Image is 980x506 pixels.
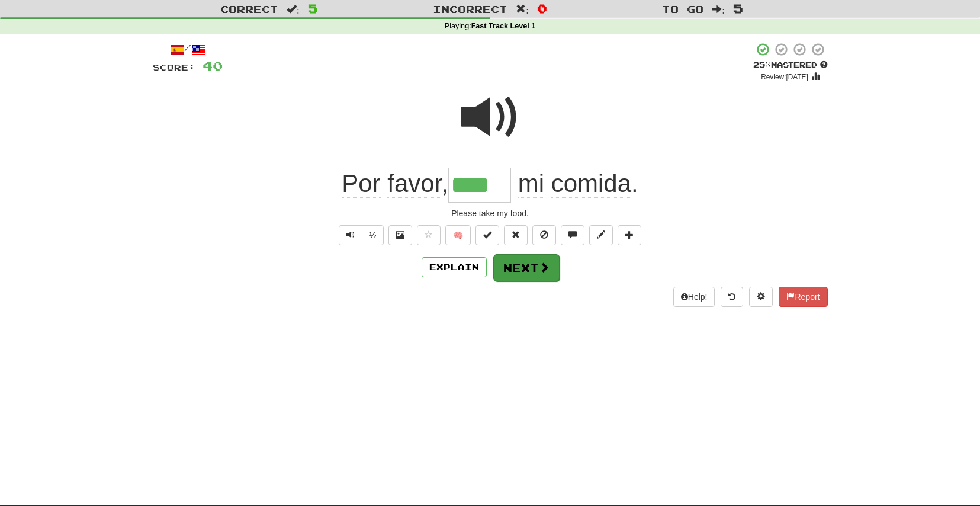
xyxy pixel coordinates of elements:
[537,1,547,15] span: 0
[753,60,771,69] span: 25 %
[417,225,441,245] button: Favorite sentence (alt+f)
[511,169,638,198] span: .
[153,62,195,72] span: Score:
[433,3,507,15] span: Incorrect
[518,169,544,198] span: mi
[339,225,362,245] button: Play sentence audio (ctl+space)
[287,4,300,14] span: :
[475,225,499,245] button: Set this sentence to 100% Mastered (alt+m)
[493,254,560,281] button: Next
[712,4,725,14] span: :
[388,225,412,245] button: Show image (alt+x)
[445,225,471,245] button: 🧠
[153,207,828,219] div: Please take my food.
[721,287,743,307] button: Round history (alt+y)
[662,3,703,15] span: To go
[753,60,828,71] div: Mastered
[589,225,613,245] button: Edit sentence (alt+d)
[516,4,529,14] span: :
[673,287,715,307] button: Help!
[308,1,318,15] span: 5
[362,225,384,245] button: ½
[471,22,536,30] strong: Fast Track Level 1
[504,225,528,245] button: Reset to 0% Mastered (alt+r)
[342,169,380,198] span: Por
[551,169,631,198] span: comida
[387,169,441,198] span: favor
[220,3,278,15] span: Correct
[342,169,448,198] span: ,
[618,225,641,245] button: Add to collection (alt+a)
[561,225,584,245] button: Discuss sentence (alt+u)
[761,73,808,81] small: Review: [DATE]
[153,42,223,57] div: /
[532,225,556,245] button: Ignore sentence (alt+i)
[733,1,743,15] span: 5
[203,58,223,73] span: 40
[422,257,487,277] button: Explain
[336,225,384,245] div: Text-to-speech controls
[779,287,827,307] button: Report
